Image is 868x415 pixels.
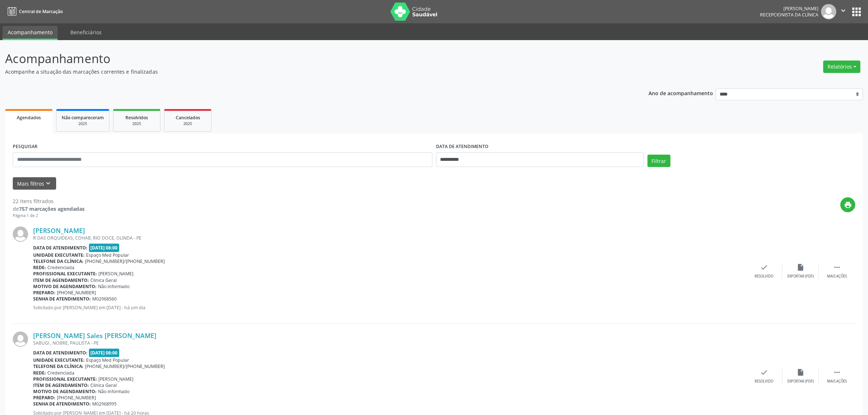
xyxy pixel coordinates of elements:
[827,379,847,384] div: Mais ações
[33,283,97,290] b: Motivo de agendamento:
[760,12,818,18] span: Recepcionista da clínica
[13,177,56,190] button: Mais filtroskeyboard_arrow_down
[13,226,28,242] img: img
[760,5,818,12] div: [PERSON_NAME]
[176,115,200,121] span: Cancelados
[92,401,117,407] span: M02968995
[33,370,46,376] b: Rede:
[13,205,85,213] div: de
[17,115,41,121] span: Agendados
[33,264,46,271] b: Rede:
[33,363,83,369] b: Telefone da clínica:
[47,264,74,271] span: Credenciada
[839,7,847,15] i: 
[33,395,55,401] b: Preparo:
[33,401,91,407] b: Senha de atendimento:
[5,5,63,18] a: Central de Marcação
[33,271,97,277] b: Profissional executante:
[33,382,89,388] b: Item de agendamento:
[647,155,670,167] button: Filtrar
[89,349,120,357] span: [DATE] 08:00
[33,305,746,311] p: Solicitado por [PERSON_NAME] em [DATE] - há um dia
[33,376,97,382] b: Profissional executante:
[844,201,852,209] i: print
[86,357,129,363] span: Espaço Med Popular
[436,141,489,152] label: DATA DE ATENDIMENTO
[649,88,713,97] p: Ano de acompanhamento
[33,277,89,283] b: Item de agendamento:
[33,290,55,296] b: Preparo:
[797,263,805,271] i: insert_drive_file
[33,340,746,346] div: SABUGI , NOBRE, PAULISTA - PE
[57,290,96,296] span: [PHONE_NUMBER]
[840,197,855,212] button: print
[797,368,805,376] i: insert_drive_file
[823,61,860,73] button: Relatórios
[98,376,133,382] span: [PERSON_NAME]
[33,357,85,363] b: Unidade executante:
[118,121,155,127] div: 2025
[3,26,58,40] a: Acompanhamento
[821,4,836,19] img: img
[98,283,129,290] span: Não informado
[125,115,148,121] span: Resolvidos
[44,179,52,187] i: keyboard_arrow_down
[13,331,28,347] img: img
[89,244,120,252] span: [DATE] 08:00
[33,252,85,258] b: Unidade executante:
[833,263,841,271] i: 
[33,258,83,264] b: Telefone da clínica:
[65,26,107,39] a: Beneficiários
[170,121,206,127] div: 2025
[787,379,814,384] div: Exportar (PDF)
[755,379,773,384] div: Resolvido
[827,274,847,279] div: Mais ações
[90,382,117,388] span: Clinica Geral
[85,363,165,369] span: [PHONE_NUMBER]/[PHONE_NUMBER]
[86,252,129,258] span: Espaço Med Popular
[833,368,841,376] i: 
[90,277,117,283] span: Clinica Geral
[5,50,606,68] p: Acompanhamento
[19,8,63,15] span: Central de Marcação
[760,263,768,271] i: check
[13,141,38,152] label: PESQUISAR
[33,226,85,234] a: [PERSON_NAME]
[57,395,96,401] span: [PHONE_NUMBER]
[33,350,87,356] b: Data de atendimento:
[33,245,87,251] b: Data de atendimento:
[836,4,850,19] button: 
[787,274,814,279] div: Exportar (PDF)
[33,235,746,241] div: R DAS ORQUIDEAS, COHAB, RIO DOCE, OLINDA - PE
[760,368,768,376] i: check
[62,121,104,127] div: 2025
[33,296,91,302] b: Senha de atendimento:
[98,388,129,395] span: Não informado
[19,205,85,212] strong: 757 marcações agendadas
[850,5,863,18] button: apps
[92,296,117,302] span: M02968560
[13,213,85,219] div: Página 1 de 2
[33,388,97,395] b: Motivo de agendamento:
[62,115,104,121] span: Não compareceram
[33,331,156,340] a: [PERSON_NAME] Sales [PERSON_NAME]
[85,258,165,264] span: [PHONE_NUMBER]/[PHONE_NUMBER]
[13,197,85,205] div: 22 itens filtrados
[98,271,133,277] span: [PERSON_NAME]
[755,274,773,279] div: Resolvido
[5,68,606,75] p: Acompanhe a situação das marcações correntes e finalizadas
[47,370,74,376] span: Credenciada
